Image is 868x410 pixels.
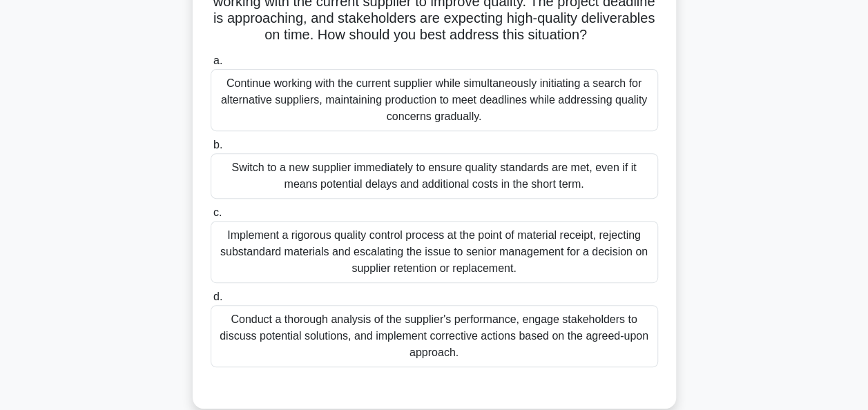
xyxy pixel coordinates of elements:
[211,153,658,199] div: Switch to a new supplier immediately to ensure quality standards are met, even if it means potent...
[213,139,222,150] span: b.
[211,69,658,131] div: Continue working with the current supplier while simultaneously initiating a search for alternati...
[211,221,658,283] div: Implement a rigorous quality control process at the point of material receipt, rejecting substand...
[213,206,222,218] span: c.
[211,305,658,367] div: Conduct a thorough analysis of the supplier's performance, engage stakeholders to discuss potenti...
[213,55,222,66] span: a.
[213,291,222,302] span: d.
